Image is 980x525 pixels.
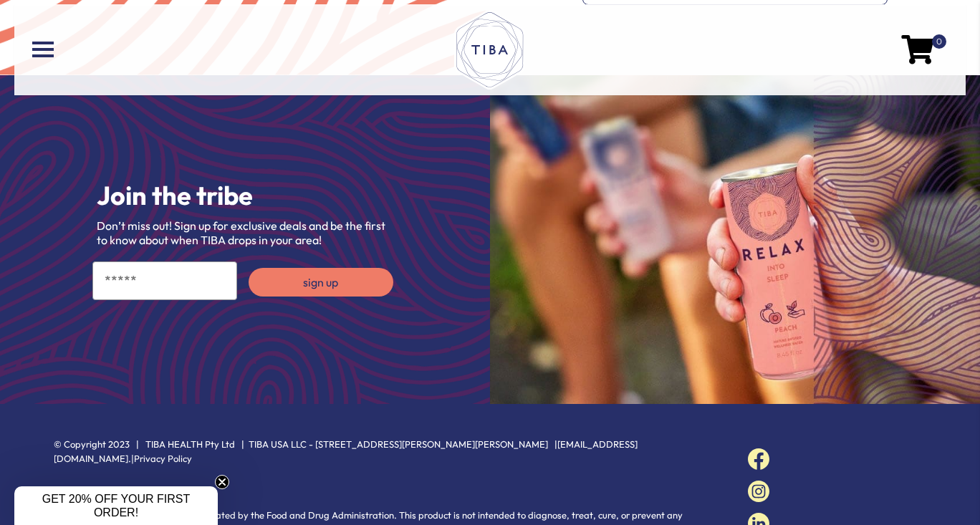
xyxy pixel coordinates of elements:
[748,481,769,502] img: Follow us on Instagram
[134,453,192,464] a: Privacy Policy
[932,34,946,49] span: 0
[131,453,192,464] span: |
[748,448,769,470] img: Follow us on Facebook
[215,475,229,489] button: Close teaser
[97,218,385,247] span: Don’t miss out! Sign up for exclusive deals and be the first to know about when TIBA drops in you...
[54,438,719,466] p: © Copyright 2023 | TIBA HEALTH Pty Ltd | TIBA USA LLC - [STREET_ADDRESS][PERSON_NAME][PERSON_NAME...
[54,438,638,464] a: [EMAIL_ADDRESS][DOMAIN_NAME]
[92,261,237,300] input: Email
[14,486,218,525] div: GET 20% OFF YOUR FIRST ORDER!Close teaser
[901,45,933,53] a: 0
[249,268,393,297] button: sign up
[42,493,191,519] span: GET 20% OFF YOUR FIRST ORDER!
[97,179,253,211] span: Join the tribe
